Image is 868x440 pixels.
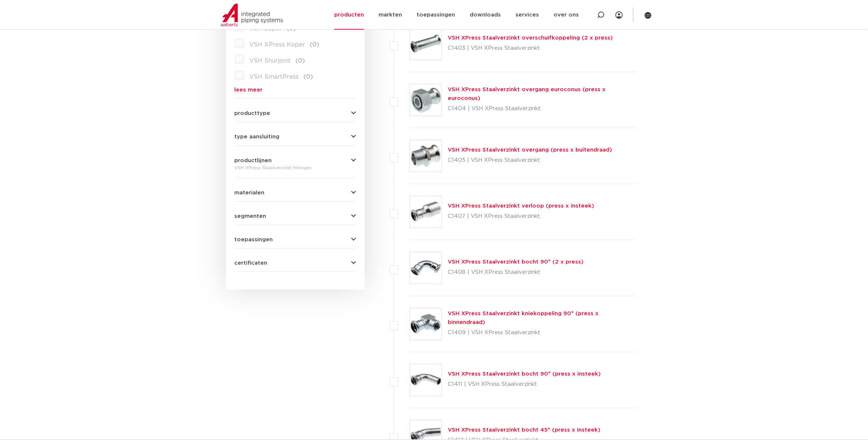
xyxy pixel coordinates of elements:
img: Thumbnail for VSH XPress Staalverzinkt overgang (press x buitendraad) [410,140,442,172]
a: VSH XPress Staalverzinkt kniekoppeling 90° (press x binnendraad) [448,311,599,325]
a: VSH XPress Staalverzinkt overgang (press x buitendraad) [448,147,612,153]
a: VSH XPress Staalverzinkt overgang euroconus (press x euroconus) [448,87,606,101]
button: segmenten [235,213,356,219]
span: segmenten [235,213,267,219]
img: Thumbnail for VSH XPress Staalverzinkt bocht 90° (2 x press) [410,252,442,284]
a: VSH XPress Staalverzinkt verloop (press x insteek) [448,203,594,209]
p: C1408 | VSH XPress Staalverzinkt [448,266,584,278]
img: Thumbnail for VSH XPress Staalverzinkt overschuifkoppeling (2 x press) [410,28,442,60]
a: VSH XPress Staalverzinkt bocht 90° (press x insteek) [448,371,601,377]
span: productlijnen [235,158,272,163]
span: producttype [235,111,271,116]
p: C1403 | VSH XPress Staalverzinkt [448,42,613,54]
span: VSH XPress Koper [250,42,305,48]
img: Thumbnail for VSH XPress Staalverzinkt bocht 90° (press x insteek) [410,364,442,396]
button: producttype [235,111,356,116]
span: toepassingen [235,237,273,242]
p: C1405 | VSH XPress Staalverzinkt [448,154,612,166]
span: certificaten [235,260,268,266]
img: Thumbnail for VSH XPress Staalverzinkt kniekoppeling 90° (press x binnendraad) [410,308,442,340]
span: (0) [304,74,313,80]
button: certificaten [235,260,356,266]
p: C1407 | VSH XPress Staalverzinkt [448,210,594,222]
span: type aansluiting [235,134,280,139]
span: VSH Shurjoint [250,58,291,64]
span: (0) [310,42,320,48]
img: Thumbnail for VSH XPress Staalverzinkt verloop (press x insteek) [410,196,442,228]
p: C1409 | VSH XPress Staalverzinkt [448,327,637,339]
a: VSH XPress Staalverzinkt bocht 45° (press x insteek) [448,427,600,433]
button: productlijnen [235,158,356,163]
button: materialen [235,190,356,195]
button: toepassingen [235,237,356,242]
p: C1411 | VSH XPress Staalverzinkt [448,379,601,390]
span: (0) [296,58,305,64]
p: C1404 | VSH XPress Staalverzinkt [448,103,637,115]
button: type aansluiting [235,134,356,139]
a: lees meer [235,87,356,93]
a: VSH XPress Staalverzinkt overschuifkoppeling (2 x press) [448,35,613,41]
a: VSH XPress Staalverzinkt bocht 90° (2 x press) [448,259,584,265]
span: materialen [235,190,265,195]
span: VSH SmartPress [250,74,299,80]
img: Thumbnail for VSH XPress Staalverzinkt overgang euroconus (press x euroconus) [410,84,442,116]
div: VSH XPress Staalverzinkt fittingen [235,163,356,172]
